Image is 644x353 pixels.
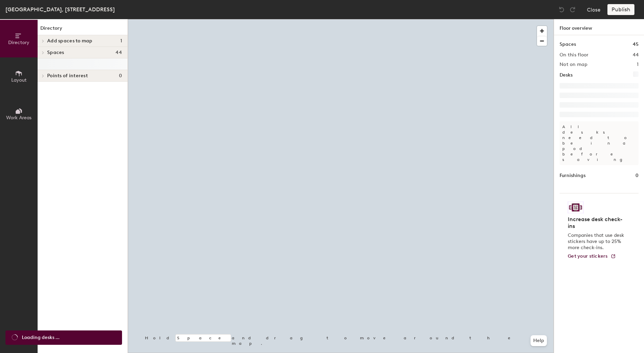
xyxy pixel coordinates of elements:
img: Undo [558,6,565,13]
span: Add spaces to map [47,38,93,44]
span: Layout [11,77,27,83]
span: Points of interest [47,73,88,79]
button: Help [531,335,547,346]
h2: 1 [637,62,639,67]
span: Loading desks ... [22,334,59,341]
h4: Increase desk check-ins [568,216,626,230]
h1: Furnishings [560,172,586,179]
h1: 45 [633,41,639,48]
span: Work Areas [6,115,31,121]
img: Sticker logo [568,202,583,213]
p: Companies that use desk stickers have up to 25% more check-ins. [568,232,626,251]
span: Directory [8,40,29,45]
h2: Not on map [560,62,587,67]
span: 44 [116,50,122,55]
p: All desks need to be in a pod before saving [560,121,639,165]
h1: Directory [38,25,128,35]
h2: On this floor [560,52,589,58]
h1: Spaces [560,41,576,48]
h1: 0 [635,172,639,179]
h2: 44 [633,52,639,58]
span: 0 [119,73,122,79]
span: Get your stickers [568,253,608,259]
span: 1 [120,38,122,44]
h1: Floor overview [554,19,644,35]
a: Get your stickers [568,254,616,259]
span: Spaces [47,50,64,55]
div: [GEOGRAPHIC_DATA], [STREET_ADDRESS] [5,5,115,14]
h1: Desks [560,71,573,79]
img: Redo [569,6,576,13]
button: Close [587,4,601,15]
